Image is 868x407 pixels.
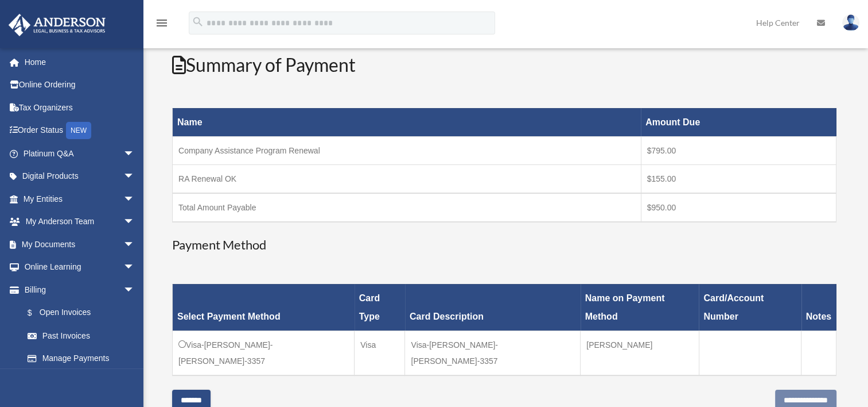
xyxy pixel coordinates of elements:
[123,142,146,166] span: arrow_drop_down
[355,331,405,375] td: Visa
[405,331,581,375] td: Visa-[PERSON_NAME]-[PERSON_NAME]-3357
[173,136,641,164] td: Company Assistance Program Renewal
[581,331,699,375] td: [PERSON_NAME]
[641,136,836,164] td: $795.00
[8,256,152,279] a: Online Learningarrow_drop_down
[123,256,146,279] span: arrow_drop_down
[123,233,146,256] span: arrow_drop_down
[173,284,355,331] th: Select Payment Method
[123,278,146,302] span: arrow_drop_down
[801,284,836,331] th: Notes
[123,210,146,234] span: arrow_drop_down
[641,164,836,193] td: $155.00
[173,164,641,193] td: RA Renewal OK
[123,165,146,189] span: arrow_drop_down
[8,165,152,188] a: Digital Productsarrow_drop_down
[5,14,109,36] img: Anderson Advisors Platinum Portal
[123,187,146,211] span: arrow_drop_down
[173,108,641,136] th: Name
[173,331,355,375] td: Visa-[PERSON_NAME]-[PERSON_NAME]-3357
[173,193,641,222] td: Total Amount Payable
[842,14,859,31] img: User Pic
[16,301,141,325] a: $Open Invoices
[16,324,146,347] a: Past Invoices
[192,16,204,28] i: search
[8,278,146,301] a: Billingarrow_drop_down
[699,284,801,331] th: Card/Account Number
[16,347,146,370] a: Manage Payments
[641,108,836,136] th: Amount Due
[405,284,581,331] th: Card Description
[8,96,152,119] a: Tax Organizers
[66,122,91,139] div: NEW
[8,210,152,233] a: My Anderson Teamarrow_drop_down
[8,233,152,256] a: My Documentsarrow_drop_down
[8,74,152,97] a: Online Ordering
[172,52,836,78] h2: Summary of Payment
[172,236,836,254] h3: Payment Method
[8,119,152,143] a: Order StatusNEW
[355,284,405,331] th: Card Type
[8,142,152,165] a: Platinum Q&Aarrow_drop_down
[34,306,40,320] span: $
[155,20,169,30] a: menu
[155,16,169,30] i: menu
[641,193,836,222] td: $950.00
[581,284,699,331] th: Name on Payment Method
[8,51,152,74] a: Home
[8,187,152,210] a: My Entitiesarrow_drop_down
